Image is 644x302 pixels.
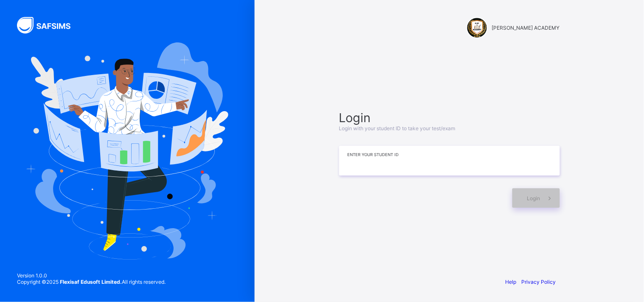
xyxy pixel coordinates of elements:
span: Login [527,195,540,201]
span: Login with your student ID to take your test/exam [339,125,456,131]
img: SAFSIMS Logo [17,17,81,34]
a: Help [506,279,517,285]
span: [PERSON_NAME] ACADEMY [492,25,560,31]
span: Version 1.0.0 [17,272,166,279]
a: Privacy Policy [522,279,556,285]
strong: Flexisaf Edusoft Limited. [60,279,122,285]
span: Login [339,110,560,125]
img: Hero Image [26,42,228,260]
span: Copyright © 2025 All rights reserved. [17,279,166,285]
